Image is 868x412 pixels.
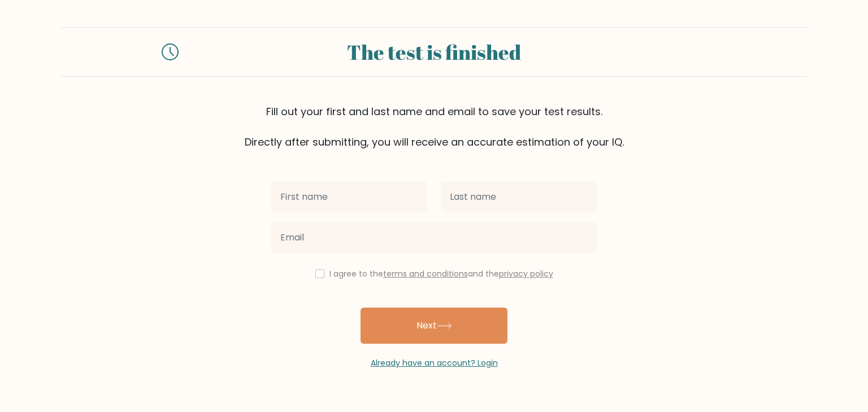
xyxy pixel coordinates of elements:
[61,104,807,150] div: Fill out your first and last name and email to save your test results. Directly after submitting,...
[371,357,498,369] a: Already have an account? Login
[329,268,553,279] label: I agree to the and the
[499,268,553,279] a: privacy policy
[361,308,507,344] button: Next
[271,222,597,253] input: Email
[271,181,427,213] input: First name
[383,268,468,279] a: terms and conditions
[441,181,597,213] input: Last name
[192,37,676,67] div: The test is finished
